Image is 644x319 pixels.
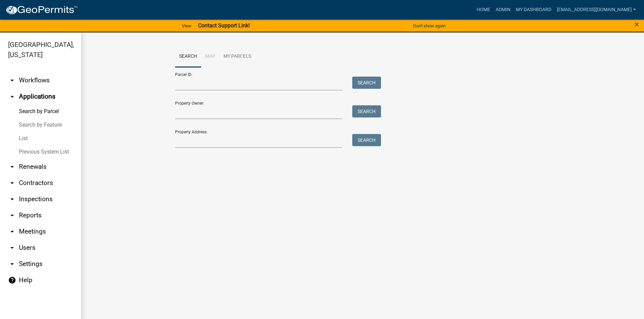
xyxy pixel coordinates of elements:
a: Home [474,3,493,16]
button: Search [352,105,381,117]
a: Search [175,46,201,68]
a: [EMAIL_ADDRESS][DOMAIN_NAME] [554,3,639,16]
i: arrow_drop_down [8,163,16,171]
span: × [635,20,639,29]
button: Search [352,134,381,146]
i: help [8,276,16,284]
i: arrow_drop_down [8,179,16,187]
strong: Contact Support Link! [198,22,250,29]
a: View [179,20,194,31]
i: arrow_drop_down [8,195,16,203]
a: My Dashboard [513,3,554,16]
button: Don't show again [410,20,448,31]
button: Close [635,20,639,28]
i: arrow_drop_up [8,92,16,101]
a: My Parcels [219,46,255,68]
i: arrow_drop_down [8,211,16,219]
i: arrow_drop_down [8,228,16,236]
i: arrow_drop_down [8,260,16,268]
i: arrow_drop_down [8,76,16,84]
a: Admin [493,3,513,16]
button: Search [352,77,381,89]
i: arrow_drop_down [8,244,16,252]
